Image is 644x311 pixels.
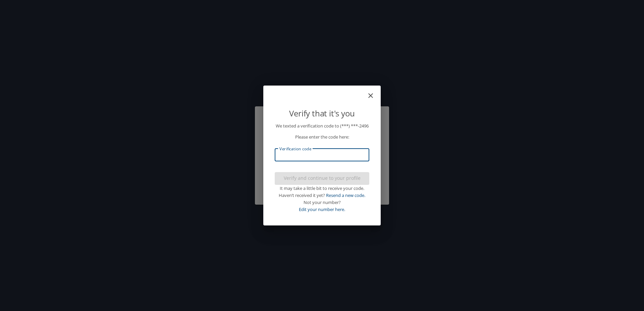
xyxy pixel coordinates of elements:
[370,88,378,96] button: close
[275,185,369,192] div: It may take a little bit to receive your code.
[275,199,369,206] div: Not your number?
[326,192,365,198] a: Resend a new code.
[275,134,369,141] p: Please enter the code here:
[275,192,369,199] div: Haven’t received it yet?
[275,107,369,120] p: Verify that it's you
[275,122,369,129] p: We texted a verification code to (***) ***- 2496
[299,206,345,212] a: Edit your number here.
